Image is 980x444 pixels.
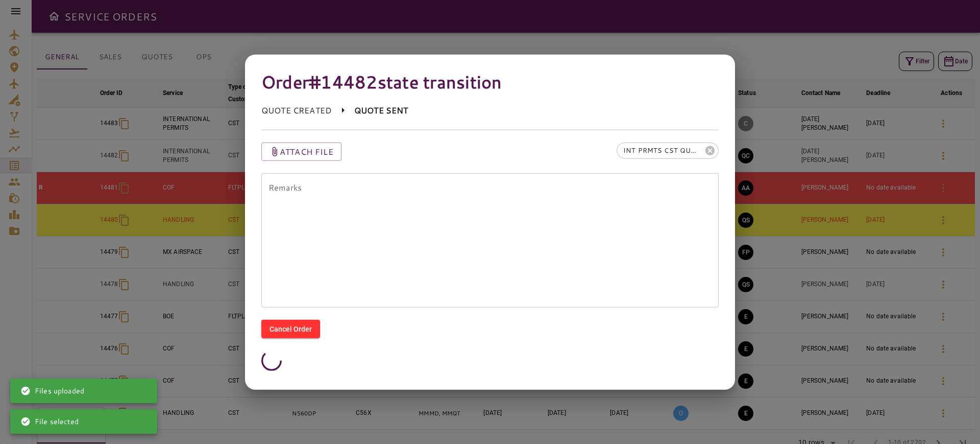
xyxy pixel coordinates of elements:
[280,145,333,157] p: Attach file
[261,319,320,338] button: Cancel Order
[20,382,84,400] div: Files uploaded
[617,142,719,158] div: INT PRMTS CST QUOTE CFKNN 14482 -1 CL60 KPTK-MHRO-CYYZ-MHRO-KPTK [DATE].pdf
[261,104,332,116] p: QUOTE CREATED
[354,104,408,116] p: QUOTE SENT
[261,71,719,92] h4: Order #14482 state transition
[617,146,707,155] span: INT PRMTS CST QUOTE CFKNN 14482 -1 CL60 KPTK-MHRO-CYYZ-MHRO-KPTK [DATE].pdf
[20,412,79,431] div: File selected
[261,142,341,160] button: Attach file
